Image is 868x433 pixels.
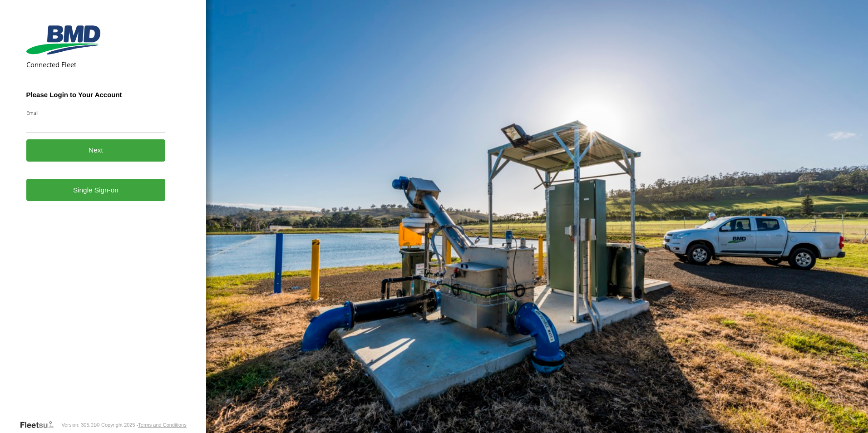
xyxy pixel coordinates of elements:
div: © Copyright 2025 - [96,422,187,428]
h3: Please Login to Your Account [26,91,166,98]
button: Next [26,139,166,162]
h2: Connected Fleet [26,60,166,69]
label: Email [26,109,166,116]
div: Version: 305.01 [61,422,96,428]
a: Visit our Website [20,420,61,429]
a: Terms and Conditions [138,422,186,428]
img: BMD [26,25,100,54]
a: Single Sign-on [26,179,166,201]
